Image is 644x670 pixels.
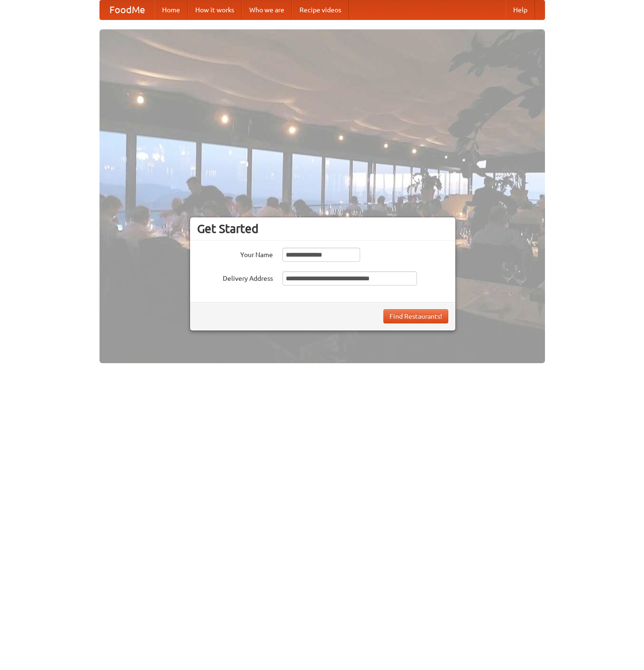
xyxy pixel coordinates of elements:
a: How it works [188,0,242,19]
a: Recipe videos [292,0,349,19]
h3: Get Started [197,222,448,236]
a: Who we are [242,0,292,19]
button: Find Restaurants! [383,309,448,323]
label: Delivery Address [197,271,273,283]
a: FoodMe [100,0,154,19]
label: Your Name [197,248,273,259]
a: Home [154,0,188,19]
a: Help [506,0,535,19]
